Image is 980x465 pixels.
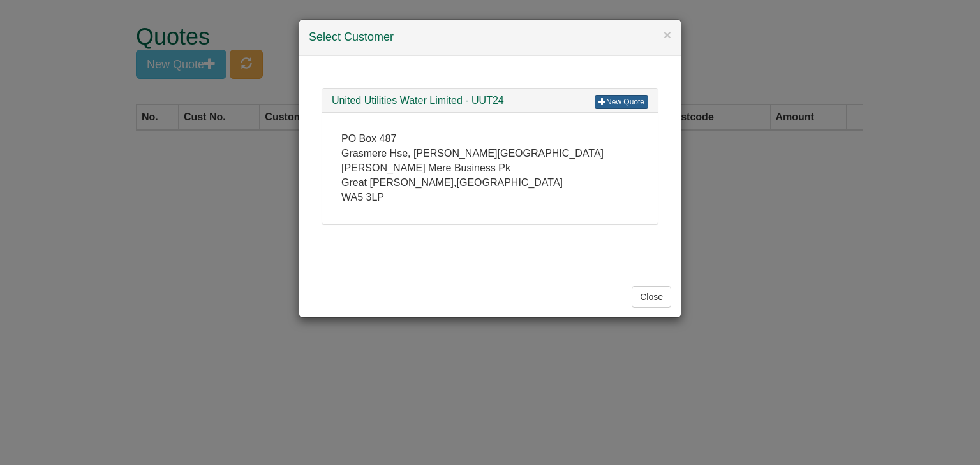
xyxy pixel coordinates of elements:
button: × [664,28,671,41]
span: PO Box 487 [341,133,396,144]
button: Close [632,286,671,308]
span: Grasmere Hse, [PERSON_NAME][GEOGRAPHIC_DATA] [341,148,604,159]
h3: United Utilities Water Limited - UUT24 [332,95,648,106]
span: Great [PERSON_NAME],[GEOGRAPHIC_DATA] [341,177,563,188]
span: WA5 3LP [341,192,384,203]
a: New Quote [595,95,648,109]
h4: Select Customer [309,29,671,46]
span: [PERSON_NAME] Mere Business Pk [341,162,510,173]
